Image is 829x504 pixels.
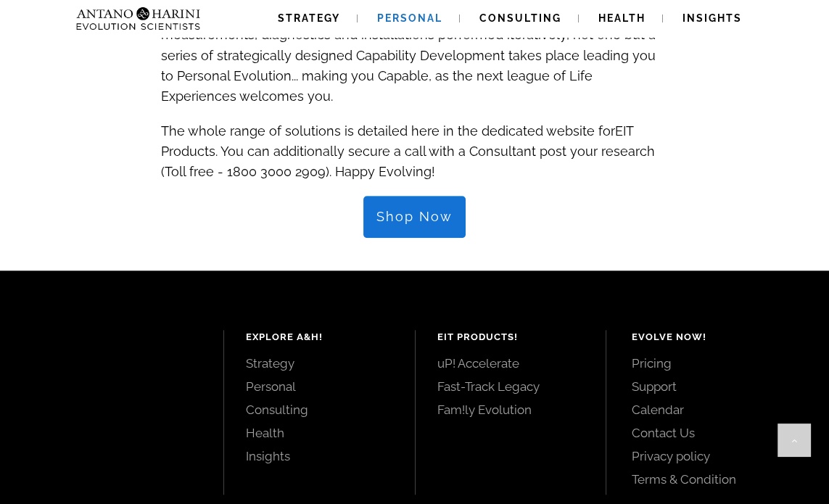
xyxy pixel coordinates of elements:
[246,425,392,441] a: Health
[246,402,392,418] a: Consulting
[632,379,796,394] a: Support
[632,471,796,487] a: Terms & Condition
[246,379,392,394] a: Personal
[437,402,584,418] a: Fam!ly Evolution
[632,448,796,464] a: Privacy policy
[437,379,584,394] a: Fast-Track Legacy
[246,330,392,344] h4: Explore A&H!
[161,115,633,162] a: EIT Products
[161,123,633,159] span: EIT Products
[682,12,742,24] span: Insights
[437,330,584,344] h4: EIT Products!
[632,355,796,371] a: Pricing
[479,12,561,24] span: Consulting
[632,425,796,441] a: Contact Us
[161,123,615,139] span: The whole range of solutions is detailed here in the dedicated website for
[437,355,584,371] a: uP! Accelerate
[632,402,796,418] a: Calendar
[598,12,646,24] span: Health
[278,12,340,24] span: Strategy
[161,144,655,179] span: . You can additionally secure a call with a Consultant post your research (Toll free - 1800 3000 ...
[377,12,442,24] span: Personal
[632,330,796,344] h4: Evolve Now!
[376,209,453,225] span: Shop Now
[246,355,392,371] a: Strategy
[246,448,392,464] a: Insights
[363,196,466,238] a: Shop Now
